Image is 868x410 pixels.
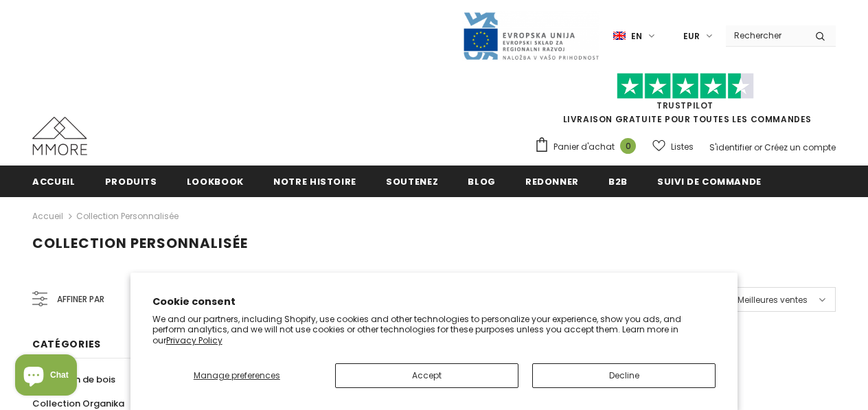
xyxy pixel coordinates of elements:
span: Panier d'achat [553,140,615,154]
a: S'identifier [709,141,752,153]
span: B2B [608,175,628,188]
img: Javni Razpis [462,11,599,61]
button: Accept [335,363,518,388]
span: Collection Organika [32,397,124,410]
a: Notre histoire [273,166,356,196]
a: Listes [652,135,694,159]
a: Collection personnalisée [76,210,179,222]
span: Affiner par [57,292,104,307]
a: B2B [608,166,628,196]
span: Produits [105,175,157,188]
a: Privacy Policy [166,334,222,346]
span: Redonner [525,175,579,188]
a: Produits [105,166,157,196]
a: Suivi de commande [657,166,762,196]
span: Suivi de commande [657,175,762,188]
p: We and our partners, including Shopify, use cookies and other technologies to personalize your ex... [152,314,716,346]
inbox-online-store-chat: Shopify online store chat [11,354,81,399]
span: or [754,141,762,153]
a: Panier d'achat 0 [534,137,643,157]
span: 0 [620,138,636,154]
img: i-lang-1.png [613,30,626,42]
span: Blog [468,175,496,188]
img: Cas MMORE [32,117,87,155]
a: Accueil [32,166,76,196]
a: Créez un compte [764,141,836,153]
img: Faites confiance aux étoiles pilotes [617,73,754,100]
span: Catégories [32,337,101,351]
span: Meilleures ventes [738,293,808,307]
a: Redonner [525,166,579,196]
span: Collection personnalisée [32,234,248,253]
span: Accueil [32,175,76,188]
button: Decline [532,363,716,388]
span: Notre histoire [273,175,356,188]
input: Search Site [726,25,805,45]
span: Manage preferences [194,369,280,381]
a: Accueil [32,208,63,225]
span: EUR [683,30,700,43]
span: soutenez [386,175,438,188]
span: Listes [671,140,694,154]
span: en [631,30,642,43]
a: Lookbook [187,166,244,196]
a: soutenez [386,166,438,196]
a: TrustPilot [656,100,713,111]
a: Blog [468,166,496,196]
a: Javni Razpis [462,30,599,41]
button: Manage preferences [152,363,321,388]
span: Lookbook [187,175,244,188]
span: LIVRAISON GRATUITE POUR TOUTES LES COMMANDES [534,79,836,125]
h2: Cookie consent [152,295,716,309]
